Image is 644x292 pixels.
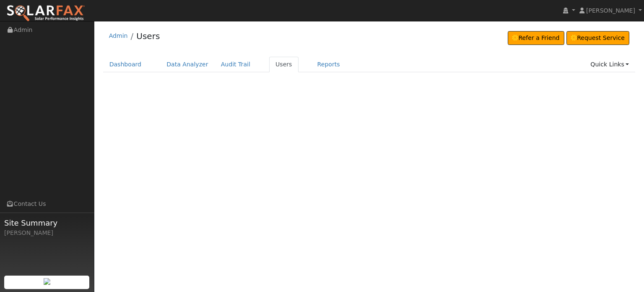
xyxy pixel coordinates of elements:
a: Users [136,31,160,41]
a: Request Service [566,31,630,45]
span: [PERSON_NAME] [586,7,635,14]
a: Users [269,57,299,72]
a: Audit Trail [215,57,257,72]
a: Dashboard [103,57,148,72]
div: [PERSON_NAME] [4,229,90,237]
img: SolarFax [6,5,85,22]
a: Data Analyzer [160,57,215,72]
a: Quick Links [584,57,635,72]
img: retrieve [44,278,50,285]
span: Site Summary [4,217,90,229]
a: Reports [311,57,346,72]
a: Refer a Friend [508,31,564,45]
a: Admin [109,32,128,39]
